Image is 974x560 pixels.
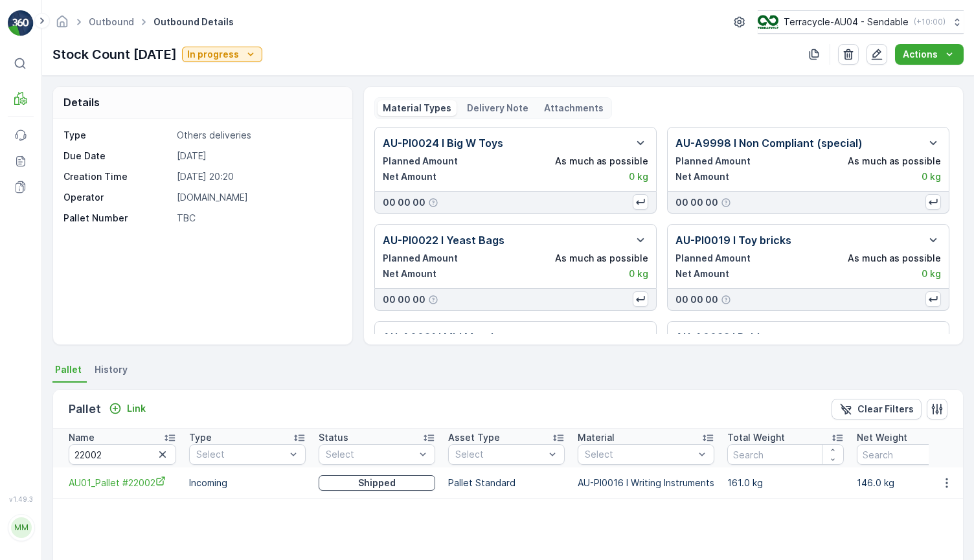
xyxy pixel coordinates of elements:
p: 00 00 00 [675,196,718,209]
p: Total Weight [727,431,785,444]
p: [DATE] 20:20 [177,170,339,183]
span: History [95,363,128,376]
img: terracycle_logo.png [758,15,778,29]
p: Actions [903,48,938,61]
input: Search [857,444,973,465]
td: AU-PI0016 I Writing Instruments [571,467,721,498]
button: Terracycle-AU04 - Sendable(+10:00) [758,10,964,34]
p: Creation Time [63,170,172,183]
p: Select [326,448,415,461]
p: As much as possible [555,252,648,265]
p: Name [69,431,95,444]
span: Outbound Details [151,16,236,28]
p: 0 kg [922,267,941,280]
p: Terracycle-AU04 - Sendable [784,16,909,28]
p: Link [127,402,146,415]
button: In progress [182,47,262,62]
p: Due Date [63,150,172,162]
p: Others deliveries [177,129,339,142]
p: Material Types [383,102,451,115]
p: Planned Amount [675,252,751,265]
p: Asset Type [448,431,500,444]
p: As much as possible [848,252,941,265]
a: Outbound [89,16,134,27]
p: As much as possible [848,155,941,168]
p: [DATE] [177,150,339,162]
td: 161.0 kg [721,467,850,498]
p: Net Amount [675,170,729,183]
p: Pallet [69,400,101,418]
p: Clear Filters [857,403,914,416]
p: AU-A0031 I Mbl Metal [383,330,493,345]
div: Help Tooltip Icon [428,197,438,208]
p: Stock Count [DATE] [52,45,177,64]
p: 00 00 00 [383,293,425,306]
p: Select [196,448,286,461]
p: Type [63,129,172,142]
input: Search [727,444,844,465]
p: 0 kg [629,170,648,183]
button: Link [104,401,151,416]
p: Attachments [544,102,604,115]
p: Net Amount [383,267,436,280]
p: Planned Amount [383,252,458,265]
p: Planned Amount [675,155,751,168]
button: Clear Filters [832,399,922,420]
p: Details [63,95,100,110]
p: [DOMAIN_NAME] [177,191,339,204]
p: Net Weight [857,431,907,444]
div: Help Tooltip Icon [721,197,731,208]
div: MM [11,517,32,538]
p: AU-PI0022 I Yeast Bags [383,232,504,248]
p: Pallet Number [63,212,172,225]
p: Select [585,448,694,461]
p: TBC [177,212,339,225]
p: Net Amount [675,267,729,280]
p: AU-A9998 I Non Compliant (special) [675,135,863,151]
div: Help Tooltip Icon [721,295,731,305]
span: v 1.49.3 [8,495,34,503]
button: MM [8,506,34,550]
p: AU-A0033 I Rubber [675,330,775,345]
span: Pallet [55,363,82,376]
a: Homepage [55,19,69,30]
p: AU-PI0019 I Toy bricks [675,232,791,248]
p: In progress [187,48,239,61]
p: Material [578,431,615,444]
p: Operator [63,191,172,204]
img: logo [8,10,34,36]
p: Planned Amount [383,155,458,168]
p: Shipped [358,476,396,489]
p: AU-PI0024 I Big W Toys [383,135,503,151]
p: As much as possible [555,155,648,168]
button: Actions [895,44,964,65]
td: Pallet Standard [442,467,571,498]
p: Status [319,431,348,444]
p: Type [189,431,212,444]
p: Delivery Note [467,102,528,115]
a: AU01_Pallet #22002 [69,476,176,489]
p: 0 kg [629,267,648,280]
p: ( +10:00 ) [914,17,946,27]
p: Net Amount [383,170,436,183]
p: 00 00 00 [383,196,425,209]
p: 0 kg [922,170,941,183]
td: Incoming [183,467,312,498]
input: Search [69,444,176,465]
p: 00 00 00 [675,293,718,306]
div: Help Tooltip Icon [428,295,438,305]
p: Select [455,448,545,461]
button: Shipped [319,475,435,491]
